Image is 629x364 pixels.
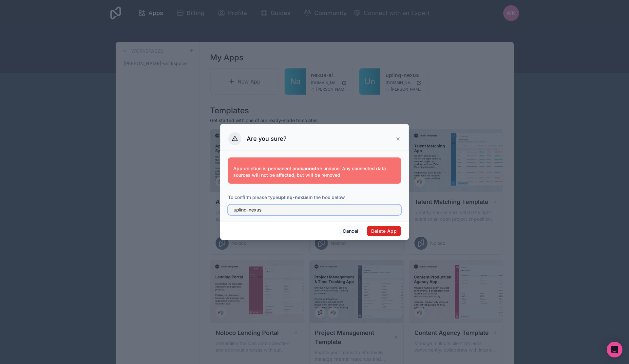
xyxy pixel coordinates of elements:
button: Delete App [367,226,401,236]
input: uplinq-nexus [228,205,401,215]
p: To confirm please type in the box below [228,194,401,201]
button: Cancel [338,226,363,236]
h3: Are you sure? [247,135,287,143]
div: Open Intercom Messenger [607,342,622,357]
strong: uplinq-nexus [278,194,309,200]
strong: cannot [301,166,316,171]
p: App deletion is permanent and be undone. Any connected data sources will not be affected, but wil... [233,165,396,178]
